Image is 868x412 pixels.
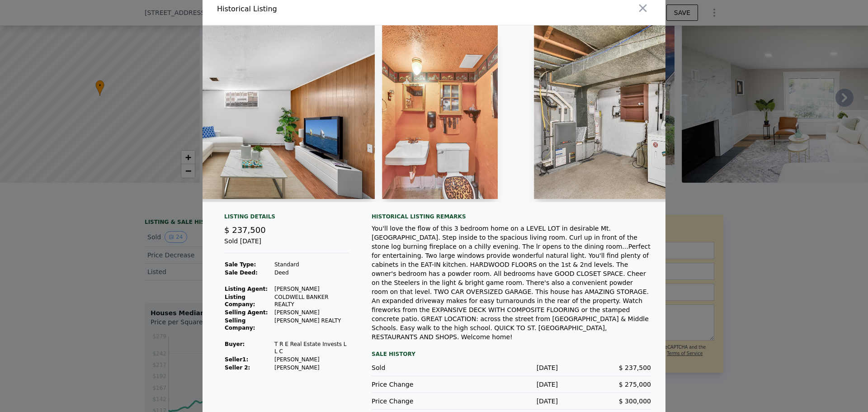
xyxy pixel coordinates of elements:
span: $ 237,500 [224,225,266,235]
img: Property Img [114,25,375,199]
div: Sold [DATE] [224,237,350,253]
strong: Selling Agent: [225,309,268,316]
div: [DATE] [465,380,558,389]
strong: Seller 2: [225,365,250,371]
span: $ 275,000 [619,381,651,388]
td: Standard [274,260,350,269]
img: Property Img [534,25,794,199]
td: [PERSON_NAME] [274,285,350,293]
div: Price Change [372,380,465,389]
span: $ 300,000 [619,398,651,405]
div: Price Change [372,397,465,406]
strong: Sale Deed: [225,270,258,276]
strong: Listing Company: [225,294,255,308]
td: [PERSON_NAME] REALTY [274,317,350,332]
td: T R E Real Estate Invests L L C [274,340,350,355]
td: Deed [274,269,350,277]
td: [PERSON_NAME] [274,364,350,372]
div: You'll love the flow of this 3 bedroom home on a LEVEL LOT in desirable Mt. [GEOGRAPHIC_DATA]. St... [372,224,651,341]
div: [DATE] [465,363,558,372]
div: Historical Listing remarks [372,213,651,220]
div: Sold [372,363,465,372]
img: Property Img [382,25,498,199]
div: [DATE] [465,397,558,406]
td: [PERSON_NAME] [274,355,350,364]
strong: Sale Type: [225,261,256,268]
div: Listing Details [224,213,350,224]
strong: Buyer : [225,341,245,347]
strong: Seller 1 : [225,356,248,363]
strong: Listing Agent: [225,286,268,292]
span: $ 237,500 [619,364,651,371]
strong: Selling Company: [225,317,255,331]
div: Historical Listing [217,4,430,14]
td: COLDWELL BANKER REALTY [274,293,350,308]
td: [PERSON_NAME] [274,308,350,317]
div: Sale History [372,349,651,360]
